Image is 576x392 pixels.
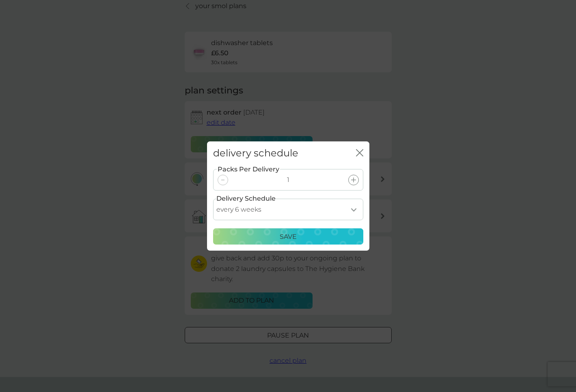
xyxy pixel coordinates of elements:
p: Save [280,232,297,242]
h2: delivery schedule [213,147,298,159]
label: Packs Per Delivery [217,164,280,175]
button: close [356,149,363,158]
button: Save [213,228,363,245]
label: Delivery Schedule [216,193,276,204]
p: 1 [287,175,289,185]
